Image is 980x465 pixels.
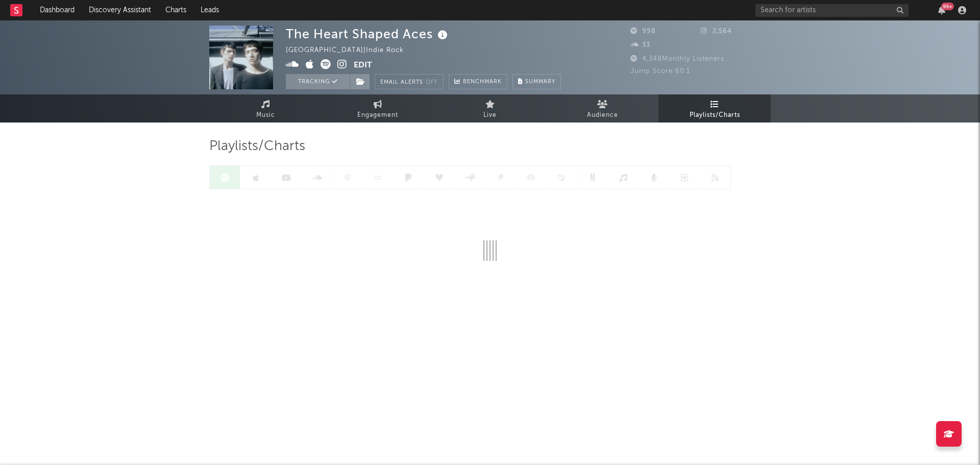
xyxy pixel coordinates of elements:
span: Playlists/Charts [690,109,740,121]
button: Tracking [286,74,350,89]
em: Off [426,80,438,85]
a: Music [209,94,322,123]
span: Playlists/Charts [209,140,305,153]
button: 99+ [938,6,945,14]
span: Summary [525,79,555,85]
span: Audience [587,109,618,121]
button: Summary [512,74,561,89]
button: Email AlertsOff [375,74,444,89]
a: Engagement [322,94,434,123]
span: Music [256,109,275,121]
span: Engagement [357,109,398,121]
span: 4,348 Monthly Listeners [630,56,724,62]
span: 2,564 [701,28,732,35]
span: 998 [630,28,656,35]
span: 33 [630,42,650,48]
span: Jump Score: 60.1 [630,68,690,75]
span: Live [483,109,497,121]
a: Audience [546,94,658,123]
input: Search for artists [755,4,909,17]
a: Playlists/Charts [658,94,771,123]
button: Edit [354,59,372,72]
div: 99 + [941,3,954,10]
div: The Heart Shaped Aces [286,26,450,42]
div: [GEOGRAPHIC_DATA] | Indie Rock [286,44,415,57]
a: Benchmark [449,74,507,89]
span: Benchmark [463,76,502,88]
a: Live [434,94,546,123]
